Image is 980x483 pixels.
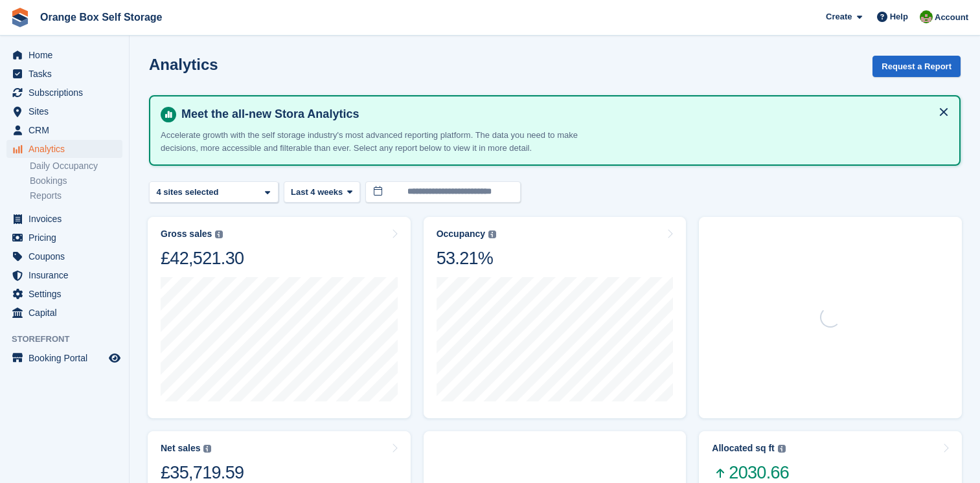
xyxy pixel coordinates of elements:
span: Settings [28,285,106,303]
img: icon-info-grey-7440780725fd019a000dd9b08b2336e03edf1995a4989e88bcd33f0948082b44.svg [203,445,211,453]
a: Orange Box Self Storage [35,6,168,28]
span: Home [28,46,106,64]
span: Invoices [28,210,106,228]
div: Allocated sq ft [712,443,774,454]
span: Tasks [28,65,106,83]
span: Capital [28,304,106,322]
a: menu [6,65,122,83]
span: Insurance [28,266,106,284]
h4: Meet the all-new Stora Analytics [176,107,949,122]
a: Daily Occupancy [30,160,122,172]
span: Last 4 weeks [291,186,343,199]
img: icon-info-grey-7440780725fd019a000dd9b08b2336e03edf1995a4989e88bcd33f0948082b44.svg [778,445,786,453]
a: menu [6,46,122,64]
span: Help [890,10,908,23]
a: menu [6,229,122,247]
a: menu [6,84,122,102]
a: menu [6,121,122,139]
div: 53.21% [437,247,496,269]
span: Sites [28,102,106,120]
span: Account [935,11,968,24]
span: Pricing [28,229,106,247]
a: menu [6,140,122,158]
button: Last 4 weeks [284,181,360,203]
a: Reports [30,190,122,202]
div: Occupancy [437,229,485,240]
a: menu [6,304,122,322]
img: icon-info-grey-7440780725fd019a000dd9b08b2336e03edf1995a4989e88bcd33f0948082b44.svg [215,230,223,238]
div: 4 sites selected [154,186,223,199]
span: Analytics [28,140,106,158]
span: Subscriptions [28,84,106,102]
div: £42,521.30 [161,247,244,269]
img: stora-icon-8386f47178a22dfd0bd8f6a31ec36ba5ce8667c1dd55bd0f319d3a0aa187defe.svg [10,8,30,27]
img: Eric Smith [920,10,933,23]
p: Accelerate growth with the self storage industry's most advanced reporting platform. The data you... [161,129,614,154]
span: Storefront [12,333,129,346]
span: Create [826,10,852,23]
a: menu [6,210,122,228]
a: menu [6,285,122,303]
h2: Analytics [149,56,218,73]
div: Net sales [161,443,200,454]
a: menu [6,102,122,120]
img: icon-info-grey-7440780725fd019a000dd9b08b2336e03edf1995a4989e88bcd33f0948082b44.svg [488,230,496,238]
a: menu [6,247,122,265]
span: Booking Portal [28,349,106,367]
a: menu [6,266,122,284]
button: Request a Report [872,56,961,77]
div: Gross sales [161,229,212,240]
a: Preview store [107,350,122,366]
a: Bookings [30,175,122,187]
span: Coupons [28,247,106,265]
span: CRM [28,121,106,139]
a: menu [6,349,122,367]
